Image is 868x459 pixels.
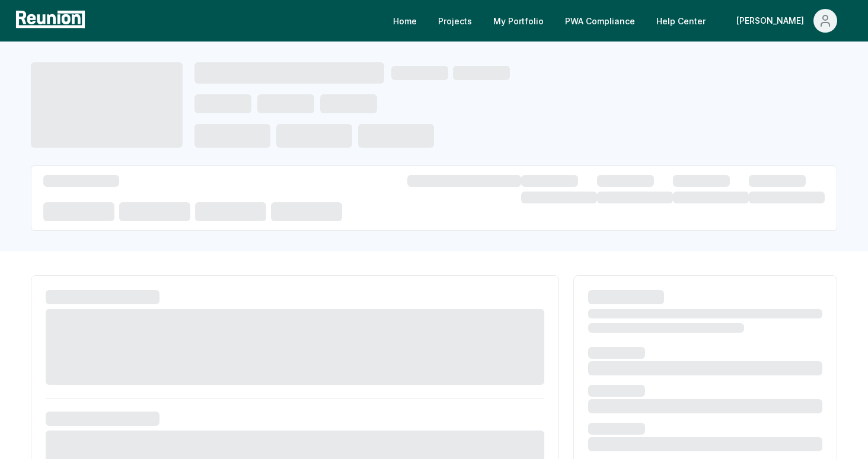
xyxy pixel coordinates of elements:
[736,9,809,33] div: [PERSON_NAME]
[429,9,481,33] a: Projects
[384,9,426,33] a: Home
[384,9,856,33] nav: Main
[647,9,715,33] a: Help Center
[556,9,644,33] a: PWA Compliance
[727,9,847,33] button: [PERSON_NAME]
[484,9,553,33] a: My Portfolio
